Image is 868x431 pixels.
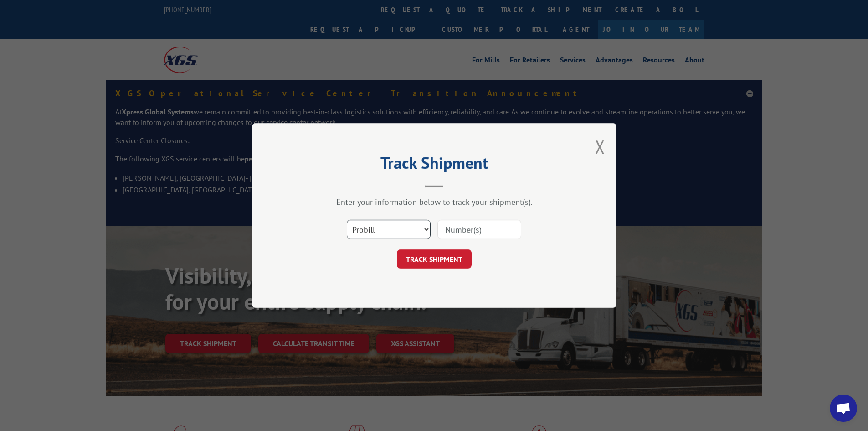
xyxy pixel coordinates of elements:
button: Close modal [595,135,605,159]
button: TRACK SHIPMENT [397,249,472,269]
a: Open chat [830,395,857,422]
h2: Track Shipment [298,156,571,174]
input: Number(s) [437,220,521,239]
div: Enter your information below to track your shipment(s). [298,197,571,207]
